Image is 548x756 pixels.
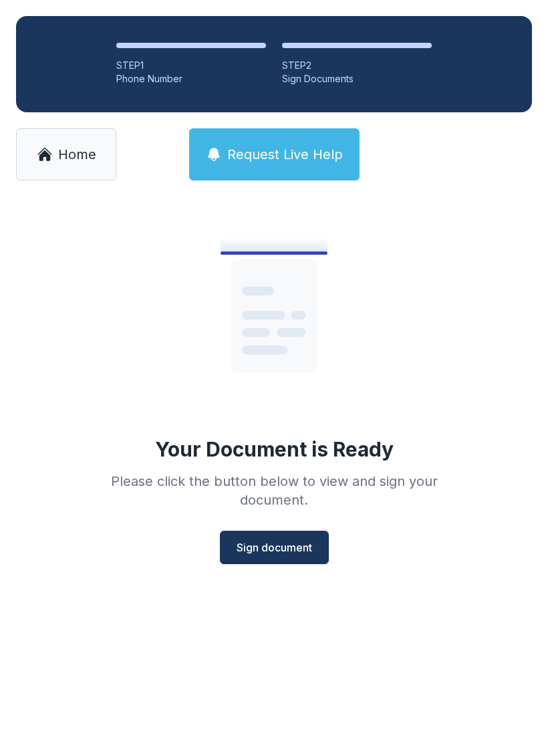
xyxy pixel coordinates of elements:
div: Phone Number [116,72,266,86]
div: STEP 2 [282,59,432,72]
div: Please click the button below to view and sign your document. [82,472,466,509]
div: Sign Documents [282,72,432,86]
div: Your Document is Ready [155,437,394,461]
span: Sign document [237,539,312,555]
div: STEP 1 [116,59,266,72]
span: Home [58,145,96,164]
span: Request Live Help [227,145,343,164]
